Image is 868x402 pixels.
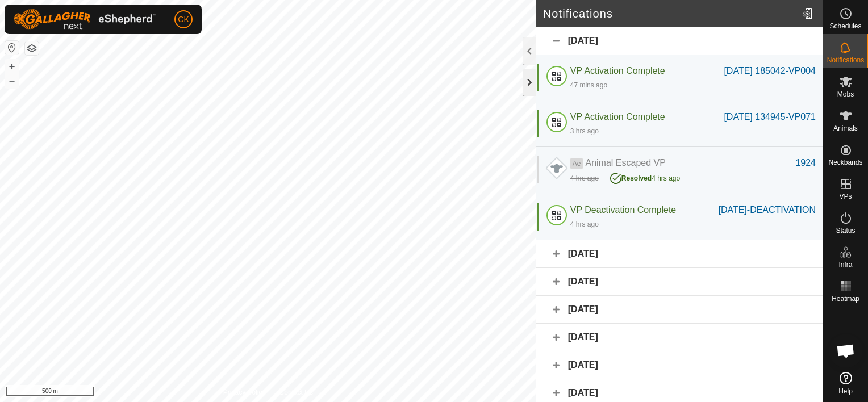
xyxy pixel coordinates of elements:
[833,125,858,132] span: Animals
[836,227,855,234] span: Status
[724,64,816,78] div: [DATE] 185042-VP004
[621,174,652,182] span: Resolved
[838,261,852,268] span: Infra
[832,295,859,302] span: Heatmap
[585,158,665,167] span: Animal Escaped VP
[829,23,861,30] span: Schedules
[536,324,823,351] div: [DATE]
[570,219,599,229] div: 4 hrs ago
[570,173,599,183] div: 4 hrs ago
[14,9,156,30] img: Gallagher Logo
[25,41,39,55] button: Map Layers
[543,7,798,20] h2: Notifications
[5,41,19,55] button: Reset Map
[223,387,266,397] a: Privacy Policy
[536,27,823,55] div: [DATE]
[536,240,823,268] div: [DATE]
[610,170,680,183] div: 4 hrs ago
[570,126,599,136] div: 3 hrs ago
[536,296,823,324] div: [DATE]
[570,205,676,215] span: VP Deactivation Complete
[570,158,583,169] span: Ae
[178,14,189,26] span: CK
[5,74,19,88] button: –
[5,60,19,73] button: +
[570,66,665,76] span: VP Activation Complete
[837,91,854,98] span: Mobs
[536,268,823,296] div: [DATE]
[829,334,863,368] div: Open chat
[718,203,816,217] div: [DATE]-DEACTIVATION
[827,57,864,64] span: Notifications
[724,110,816,124] div: [DATE] 134945-VP071
[839,193,852,200] span: VPs
[823,367,868,399] a: Help
[795,156,816,170] div: 1924
[536,351,823,379] div: [DATE]
[279,387,313,397] a: Contact Us
[838,388,853,395] span: Help
[828,159,862,166] span: Neckbands
[570,112,665,122] span: VP Activation Complete
[570,80,607,90] div: 47 mins ago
